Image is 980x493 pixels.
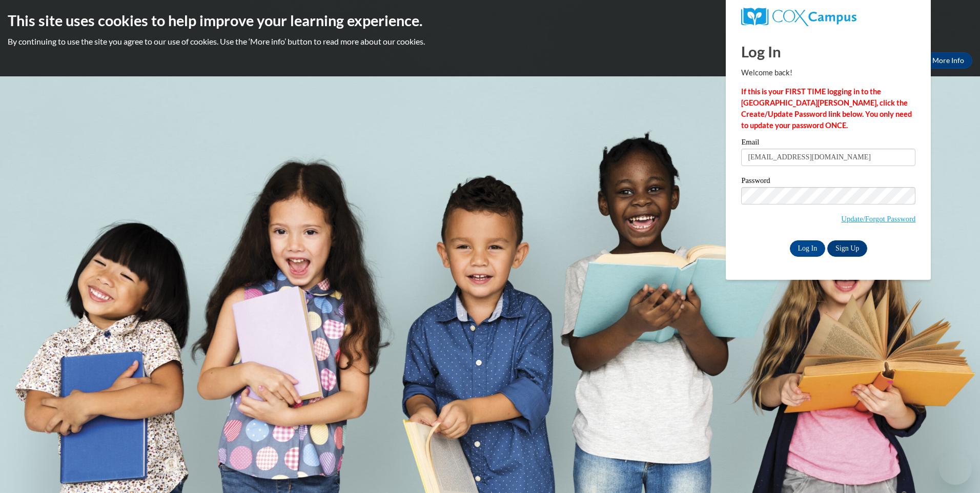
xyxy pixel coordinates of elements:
label: Password [741,177,915,187]
label: Email [741,138,915,149]
iframe: Button to launch messaging window [939,452,972,485]
strong: If this is your FIRST TIME logging in to the [GEOGRAPHIC_DATA][PERSON_NAME], click the Create/Upd... [741,87,912,130]
p: By continuing to use the site you agree to our use of cookies. Use the ‘More info’ button to read... [8,36,972,47]
h1: Log In [741,41,915,62]
a: COX Campus [741,8,915,26]
input: Log In [790,240,826,257]
a: More Info [924,52,972,69]
img: COX Campus [741,8,856,26]
h2: This site uses cookies to help improve your learning experience. [8,10,972,31]
p: Welcome back! [741,67,915,78]
a: Sign Up [827,240,867,257]
a: Update/Forgot Password [841,215,915,223]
